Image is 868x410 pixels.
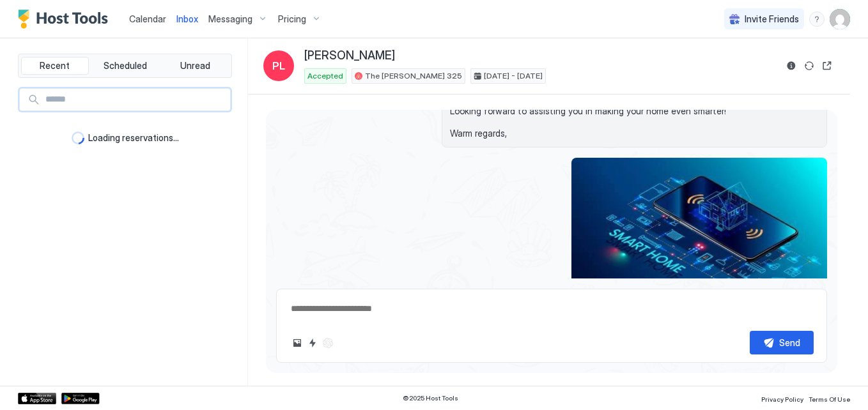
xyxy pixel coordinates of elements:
[91,57,159,75] button: Scheduled
[305,335,320,351] button: Quick reply
[61,393,100,404] a: Google Play Store
[365,70,462,82] span: The [PERSON_NAME] 325
[484,70,543,82] span: [DATE] - [DATE]
[272,58,285,73] span: PL
[802,58,817,73] button: Sync reservation
[307,70,343,82] span: Accepted
[278,13,306,25] span: Pricing
[750,331,814,354] button: Send
[779,336,800,349] div: Send
[403,394,458,402] span: © 2025 Host Tools
[784,58,799,73] button: Reservation information
[761,391,803,405] a: Privacy Policy
[18,54,232,78] div: tab-group
[180,60,210,72] span: Unread
[129,12,166,26] a: Calendar
[176,13,198,24] span: Inbox
[161,57,229,75] button: Unread
[129,13,166,24] span: Calendar
[830,9,850,29] div: User profile
[18,10,114,29] a: Host Tools Logo
[809,391,850,405] a: Terms Of Use
[72,132,84,144] div: loading
[208,13,252,25] span: Messaging
[571,158,827,307] div: View image
[761,395,803,403] span: Privacy Policy
[21,57,89,75] button: Recent
[290,335,305,351] button: Upload image
[40,89,230,110] input: Input Field
[745,13,799,25] span: Invite Friends
[104,60,147,72] span: Scheduled
[176,12,198,26] a: Inbox
[809,395,850,403] span: Terms Of Use
[18,393,56,404] a: App Store
[88,132,179,144] span: Loading reservations...
[304,49,395,63] span: [PERSON_NAME]
[819,58,835,73] button: Open reservation
[809,11,825,27] div: menu
[40,60,70,72] span: Recent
